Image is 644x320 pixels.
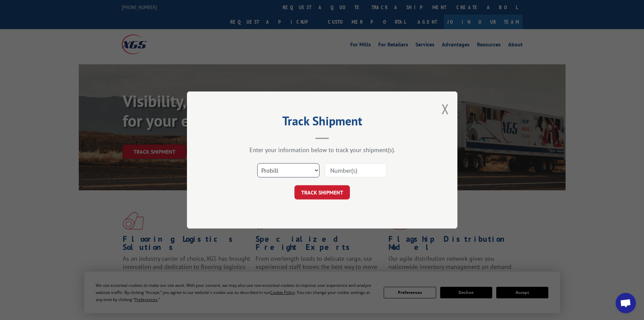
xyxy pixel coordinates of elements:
h2: Track Shipment [221,116,424,129]
div: Enter your information below to track your shipment(s). [221,146,424,154]
button: TRACK SHIPMENT [294,185,350,199]
input: Number(s) [325,163,387,177]
button: Close modal [442,100,449,118]
div: Open chat [616,293,636,313]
